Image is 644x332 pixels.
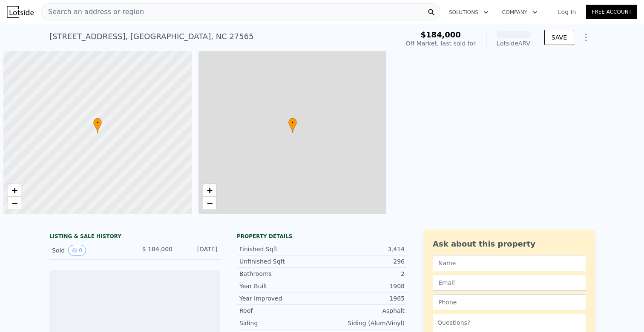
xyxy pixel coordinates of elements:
[442,5,495,20] button: Solutions
[203,197,216,210] a: Zoom out
[49,31,254,43] div: [STREET_ADDRESS] , [GEOGRAPHIC_DATA] , NC 27565
[49,233,220,241] div: LISTING & SALE HISTORY
[586,5,637,19] a: Free Account
[322,306,405,315] div: Asphalt
[68,245,86,256] button: View historical data
[239,245,322,253] div: Finished Sqft
[322,319,405,327] div: Siding (Alum/Vinyl)
[207,185,212,196] span: +
[578,29,595,46] button: Show Options
[207,198,212,208] span: −
[239,294,322,303] div: Year Improved
[433,294,586,310] input: Phone
[8,184,21,197] a: Zoom in
[322,257,405,266] div: 296
[322,282,405,290] div: 1908
[433,238,586,250] div: Ask about this property
[548,8,586,16] a: Log In
[239,270,322,278] div: Bathrooms
[544,30,574,45] button: SAVE
[288,119,297,127] span: •
[322,270,405,278] div: 2
[288,118,297,133] div: •
[433,275,586,291] input: Email
[52,245,128,256] div: Sold
[406,39,476,48] div: Off Market, last sold for
[239,319,322,327] div: Siding
[41,7,144,17] span: Search an address or region
[239,306,322,315] div: Roof
[322,294,405,303] div: 1965
[239,257,322,266] div: Unfinished Sqft
[420,30,461,39] span: $184,000
[93,118,102,133] div: •
[179,245,217,256] div: [DATE]
[433,255,586,271] input: Name
[237,233,407,240] div: Property details
[497,39,531,48] div: Lotside ARV
[7,6,34,18] img: Lotside
[203,184,216,197] a: Zoom in
[12,185,17,196] span: +
[239,282,322,290] div: Year Built
[495,5,544,20] button: Company
[93,119,102,127] span: •
[142,246,172,253] span: $ 184,000
[8,197,21,210] a: Zoom out
[322,245,405,253] div: 3,414
[12,198,17,208] span: −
